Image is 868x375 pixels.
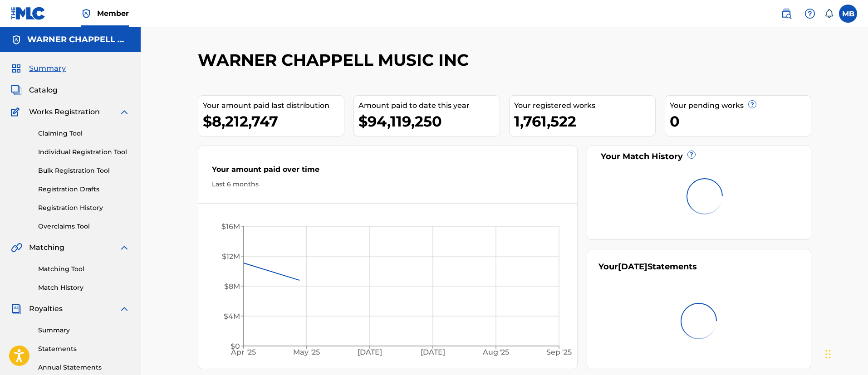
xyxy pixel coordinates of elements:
h2: WARNER CHAPPELL MUSIC INC [198,50,473,70]
div: Your Statements [598,261,697,273]
img: Accounts [11,34,22,45]
a: Overclaims Tool [38,222,130,231]
a: Annual Statements [38,363,130,372]
tspan: $12M [221,252,240,261]
span: Royalties [29,303,63,314]
a: Bulk Registration Tool [38,166,130,175]
img: search [781,8,792,19]
img: expand [119,107,130,117]
a: Registration History [38,203,130,213]
span: Member [97,8,129,19]
span: Matching [29,242,64,253]
span: ? [688,151,695,158]
a: CatalogCatalog [11,85,58,96]
div: Last 6 months [212,180,564,189]
div: Your pending works [670,100,811,111]
tspan: [DATE] [358,348,382,357]
div: 0 [670,111,811,131]
tspan: $4M [223,312,240,321]
div: Your amount paid last distribution [203,100,344,111]
div: Help [801,5,819,23]
tspan: Apr '25 [230,348,256,357]
tspan: $0 [230,342,240,351]
div: User Menu [839,5,857,23]
div: Your amount paid over time [212,164,564,180]
a: Individual Registration Tool [38,147,130,157]
tspan: $16M [221,222,240,231]
span: Works Registration [29,107,100,117]
iframe: Chat Widget [823,331,868,375]
a: Claiming Tool [38,129,130,138]
a: Statements [38,344,130,354]
img: MLC Logo [11,7,46,20]
div: $8,212,747 [203,111,344,131]
tspan: Sep '25 [546,348,572,357]
tspan: May '25 [293,348,320,357]
img: expand [119,242,130,253]
span: Catalog [29,85,58,96]
div: Amount paid to date this year [358,100,500,111]
img: Works Registration [11,107,23,117]
img: Top Rightsholder [81,8,92,19]
div: Your registered works [514,100,655,111]
tspan: [DATE] [421,348,445,357]
div: 1,761,522 [514,111,655,131]
a: Registration Drafts [38,185,130,194]
div: Notifications [824,9,834,18]
tspan: $8M [224,282,240,291]
a: Match History [38,283,130,292]
div: $94,119,250 [358,111,500,131]
img: expand [119,303,130,314]
a: SummarySummary [11,63,66,74]
img: Summary [11,63,22,74]
img: preloader [682,174,727,219]
div: Drag [825,341,831,368]
img: preloader [676,298,721,344]
span: ? [749,101,756,108]
div: Your Match History [598,151,799,163]
img: Catalog [11,85,22,96]
tspan: Aug '25 [482,348,509,357]
span: [DATE] [618,262,647,272]
span: Summary [29,63,66,74]
a: Matching Tool [38,264,130,274]
img: Royalties [11,303,22,314]
a: Public Search [777,5,795,23]
img: help [804,8,815,19]
img: Matching [11,242,22,253]
a: Summary [38,326,130,335]
h5: WARNER CHAPPELL MUSIC INC [27,34,130,45]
